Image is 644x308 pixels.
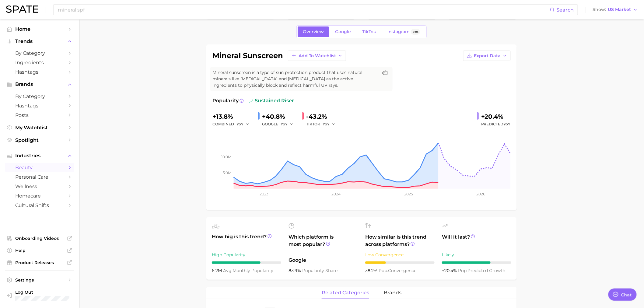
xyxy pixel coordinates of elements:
[5,288,74,303] a: Log out. Currently logged in with e-mail annette.barreto@biossance.com.
[15,184,64,189] span: wellness
[5,275,74,285] a: Settings
[442,268,458,273] span: +20.4%
[332,192,341,196] tspan: 2024
[212,233,281,248] span: How big is this trend?
[5,163,74,172] a: beauty
[384,290,401,296] span: brands
[15,50,64,56] span: by Category
[608,8,631,11] span: US Market
[306,121,340,128] div: TIKTOK
[413,29,418,34] span: Beta
[5,101,74,110] a: Hashtags
[323,121,336,128] button: YoY
[15,82,64,87] span: Brands
[262,112,298,121] div: +40.8%
[5,48,74,58] a: by Category
[15,125,64,131] span: My Watchlist
[5,151,74,160] button: Industries
[249,97,294,104] span: sustained riser
[387,29,410,34] span: Instagram
[260,192,268,196] tspan: 2023
[5,123,74,132] a: My Watchlist
[223,268,233,273] abbr: average
[15,153,64,159] span: Industries
[289,233,358,254] span: Which platform is most popular?
[281,121,288,127] span: YoY
[15,248,64,253] span: Help
[212,121,254,128] div: combined
[362,29,376,34] span: TikTok
[5,37,74,46] button: Trends
[504,122,511,126] span: YoY
[5,80,74,89] button: Brands
[15,93,64,99] span: by Category
[15,112,64,118] span: Posts
[212,97,239,104] span: Popularity
[476,192,485,196] tspan: 2026
[557,7,574,13] span: Search
[212,69,378,89] span: Mineral sunscreen is a type of sun protection product that uses natural minerals like [MEDICAL_DA...
[357,26,381,37] a: TikTok
[591,6,639,14] button: ShowUS Market
[249,98,254,103] img: sustained riser
[5,191,74,201] a: homecare
[15,202,64,208] span: cultural shifts
[212,268,223,273] span: 6.2m
[5,246,74,255] a: Help
[15,260,64,265] span: Product Releases
[330,26,356,37] a: Google
[365,261,435,264] div: 3 / 10
[15,174,64,180] span: personal care
[212,112,254,121] div: +13.8%
[302,268,338,273] span: popularity share
[288,51,346,61] button: Add to Watchlist
[5,182,74,191] a: wellness
[5,58,74,67] a: Ingredients
[365,251,435,258] div: Low Convergence
[5,24,74,34] a: Home
[463,51,511,61] button: Export Data
[15,193,64,199] span: homecare
[5,172,74,182] a: personal care
[323,121,330,127] span: YoY
[442,261,511,264] div: 7 / 10
[303,29,324,34] span: Overview
[6,5,38,13] img: SPATE
[5,92,74,101] a: by Category
[15,103,64,109] span: Hashtags
[442,233,511,248] span: Will it last?
[404,192,413,196] tspan: 2025
[5,135,74,145] a: Spotlight
[15,277,64,283] span: Settings
[236,121,250,128] button: YoY
[212,261,281,264] div: 7 / 10
[236,121,243,127] span: YoY
[298,26,329,37] a: Overview
[593,8,606,11] span: Show
[442,251,511,258] div: Likely
[5,234,74,243] a: Onboarding Videos
[379,268,388,273] abbr: popularity index
[481,112,511,121] div: +20.4%
[212,52,283,59] h1: mineral sunscreen
[15,236,64,241] span: Onboarding Videos
[5,67,74,77] a: Hashtags
[212,251,281,258] div: High Popularity
[299,53,336,58] span: Add to Watchlist
[322,290,369,296] span: related categories
[15,137,64,143] span: Spotlight
[15,289,85,295] span: Log Out
[458,268,506,273] span: predicted growth
[5,258,74,267] a: Product Releases
[289,257,358,264] span: Google
[15,39,64,44] span: Trends
[382,26,425,37] a: InstagramBeta
[15,26,64,32] span: Home
[474,53,501,58] span: Export Data
[223,268,273,273] span: monthly popularity
[15,60,64,65] span: Ingredients
[289,268,302,273] span: 83.9%
[379,268,416,273] span: convergence
[365,233,435,248] span: How similar is this trend across platforms?
[262,121,298,128] div: GOOGLE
